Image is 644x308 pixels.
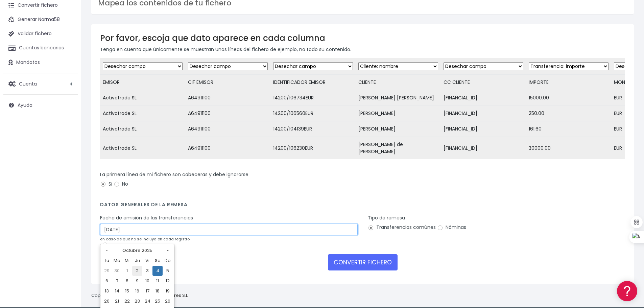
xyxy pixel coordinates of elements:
th: Octubre 2025 [112,245,163,256]
td: [PERSON_NAME] de [PERSON_NAME] [356,137,441,160]
td: Activotrade SL [100,90,185,106]
button: CONVERTIR FICHERO [328,254,398,270]
td: 19 [163,286,173,296]
th: Mi [122,256,132,266]
label: La primera línea de mi fichero son cabeceras y debe ignorarse [100,171,248,178]
td: 20 [102,296,112,306]
td: 14200/106734EUR [270,90,356,106]
td: 4 [152,266,163,276]
th: « [102,245,112,256]
p: Tenga en cuenta que únicamente se muestran unas líneas del fichero de ejemplo, no todo su contenido. [100,46,625,53]
td: 30 [112,266,122,276]
a: Ayuda [3,98,78,112]
label: Transferencias comúnes [368,224,436,231]
a: Cuenta [3,77,78,91]
label: Si [100,181,112,188]
td: [FINANCIAL_ID] [441,137,526,160]
span: Ayuda [18,102,32,109]
td: 2 [132,266,142,276]
th: Lu [102,256,112,266]
td: EMISOR [100,75,185,90]
td: 8 [122,276,132,286]
td: A64911100 [185,106,270,121]
td: 14200/106560EUR [270,106,356,121]
td: 22 [122,296,132,306]
td: 14200/106230EUR [270,137,356,160]
td: 9 [132,276,142,286]
td: 11 [152,276,163,286]
a: Validar fichero [3,27,78,41]
td: [FINANCIAL_ID] [441,121,526,137]
td: CC CLIENTE [441,75,526,90]
th: Do [163,256,173,266]
td: [FINANCIAL_ID] [441,106,526,121]
td: A64911100 [185,137,270,160]
td: [FINANCIAL_ID] [441,90,526,106]
span: Cuenta [19,80,37,87]
td: 23 [132,296,142,306]
td: 10 [142,276,152,286]
td: 18 [152,286,163,296]
td: 24 [142,296,152,306]
p: Copyright © 2025 . [91,292,190,299]
label: No [114,181,128,188]
td: IDENTIFICADOR EMISOR [270,75,356,90]
th: Vi [142,256,152,266]
td: 15000.00 [526,90,611,106]
td: 161.60 [526,121,611,137]
td: A64911100 [185,90,270,106]
td: CLIENTE [356,75,441,90]
a: Mandatos [3,55,78,70]
td: 6 [102,276,112,286]
td: 1 [122,266,132,276]
td: [PERSON_NAME] [356,121,441,137]
td: 7 [112,276,122,286]
td: 12 [163,276,173,286]
td: 17 [142,286,152,296]
td: 26 [163,296,173,306]
td: IMPORTE [526,75,611,90]
td: 3 [142,266,152,276]
td: [PERSON_NAME] [PERSON_NAME] [356,90,441,106]
a: Cuentas bancarias [3,41,78,55]
th: Ju [132,256,142,266]
td: CIF EMISOR [185,75,270,90]
td: Activotrade SL [100,121,185,137]
td: 29 [102,266,112,276]
td: A64911100 [185,121,270,137]
th: » [163,245,173,256]
td: Activotrade SL [100,106,185,121]
td: 30000.00 [526,137,611,160]
h4: Datos generales de la remesa [100,202,625,211]
h3: Por favor, escoja que dato aparece en cada columna [100,33,625,43]
td: 13 [102,286,112,296]
small: en caso de que no se incluya en cada registro [100,236,190,242]
td: [PERSON_NAME] [356,106,441,121]
td: 15 [122,286,132,296]
td: Activotrade SL [100,137,185,160]
td: 21 [112,296,122,306]
td: 14 [112,286,122,296]
a: Generar Norma58 [3,13,78,27]
label: Fecha de emisión de las transferencias [100,214,193,221]
td: 25 [152,296,163,306]
td: 14200/104139EUR [270,121,356,137]
th: Sa [152,256,163,266]
label: Nóminas [437,224,466,231]
td: 250.00 [526,106,611,121]
td: 5 [163,266,173,276]
th: Ma [112,256,122,266]
td: 16 [132,286,142,296]
label: Tipo de remesa [368,214,405,221]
